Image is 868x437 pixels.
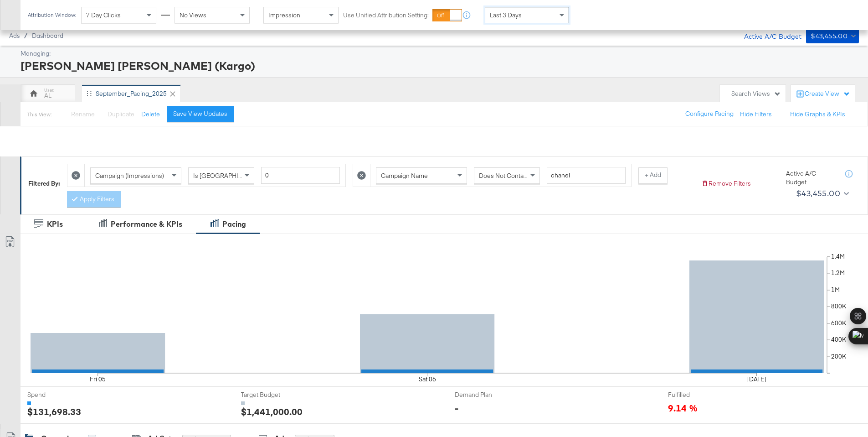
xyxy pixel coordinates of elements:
span: Does Not Contain [479,172,529,180]
button: Remove Filters [701,179,751,188]
input: Enter a search term [547,167,626,184]
div: Attribution Window: [27,12,77,18]
div: - [455,401,458,415]
div: Managing: [21,49,857,58]
span: Rename [71,110,95,118]
div: Filtered By: [28,179,60,188]
span: Fulfilled [668,390,736,399]
div: Pacing [222,219,246,229]
span: 7 Day Clicks [86,11,121,19]
button: Save View Updates [167,106,234,122]
span: / [20,32,32,39]
text: 1.4M [831,252,845,260]
div: KPIs [47,219,63,229]
label: Use Unified Attribution Setting: [343,11,429,20]
div: Search Views [731,89,781,98]
div: This View: [27,111,51,118]
button: + Add [638,167,668,184]
span: Last 3 Days [490,11,522,19]
div: AL [44,91,51,100]
div: $43,455.00 [811,31,847,42]
div: $1,441,000.00 [241,405,303,418]
text: Sat 06 [419,375,436,383]
div: Active A/C Budget [734,29,801,42]
div: $43,455.00 [796,187,840,200]
a: Dashboard [32,32,63,39]
div: September_Pacing_2025 [96,89,167,98]
span: Impression [268,11,300,19]
span: Is [GEOGRAPHIC_DATA] [193,172,263,180]
button: Hide Filters [740,110,772,119]
text: [DATE] [747,375,766,383]
span: Spend [27,390,96,399]
div: Create View [805,89,850,99]
div: Drag to reorder tab [87,91,92,96]
text: Fri 05 [90,375,106,383]
div: $131,698.33 [27,405,81,418]
span: Demand Plan [455,390,523,399]
button: Hide Graphs & KPIs [790,110,845,119]
span: Target Budget [241,390,309,399]
button: Configure Pacing [679,106,740,122]
div: Save View Updates [173,109,227,118]
div: Performance & KPIs [111,219,182,229]
span: Ads [9,32,20,39]
span: 9.14 % [668,401,698,414]
span: Campaign (Impressions) [95,172,164,180]
button: $43,455.00 [806,29,859,43]
input: Enter a number [261,167,340,184]
span: Duplicate [108,110,134,118]
div: Active A/C Budget [786,169,836,186]
button: Delete [141,110,160,119]
span: No Views [180,11,206,19]
div: [PERSON_NAME] [PERSON_NAME] (Kargo) [21,58,857,73]
span: Campaign Name [381,172,428,180]
button: $43,455.00 [792,186,851,201]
